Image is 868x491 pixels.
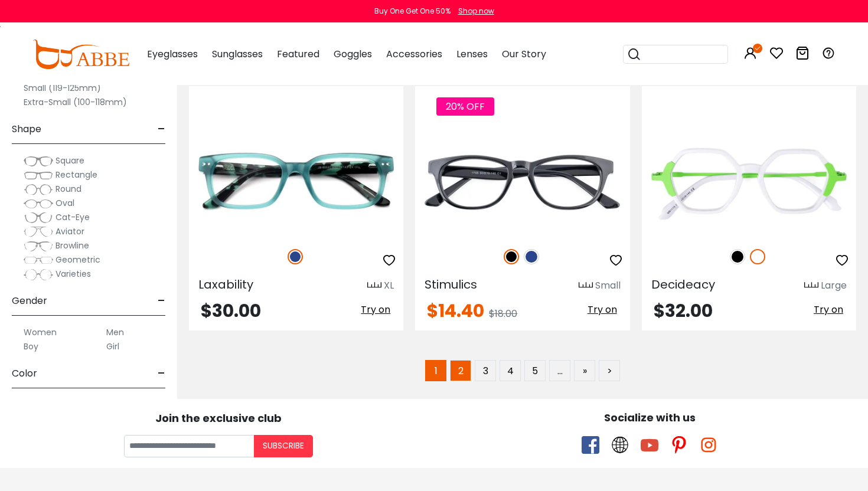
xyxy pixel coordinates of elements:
span: Accessories [386,47,442,61]
span: Square [56,155,84,166]
span: - [158,115,165,143]
img: Square.png [24,155,53,167]
span: Round [56,183,81,195]
span: $32.00 [654,298,713,323]
span: facebook [582,436,599,454]
span: $18.00 [489,307,517,320]
span: Decideacy [651,276,715,293]
span: pinterest [670,436,688,454]
button: Try on [584,302,621,317]
span: Try on [814,303,843,316]
img: size ruler [804,281,818,290]
span: Sunglasses [212,47,263,61]
span: Gender [12,287,47,315]
img: Blue [524,249,539,264]
a: > [599,360,620,381]
div: Shop now [458,6,494,17]
span: Goggles [334,47,372,61]
img: size ruler [367,281,381,290]
span: 1 [425,360,446,381]
span: Shape [12,115,41,143]
a: » [574,360,595,381]
img: Varieties.png [24,269,53,281]
span: - [158,287,165,315]
img: White [750,249,765,264]
button: Subscribe [254,435,313,457]
span: Our Story [502,47,546,61]
img: Black Stimulics - Acetate ,Universal Bridge Fit [415,129,629,236]
img: Blue [288,249,303,264]
span: twitter [611,436,629,454]
span: Color [12,359,37,388]
label: Extra-Small (100-118mm) [24,95,127,109]
span: Geometric [56,254,100,266]
img: White Decideacy - Acetate,Metal ,Universal Bridge Fit [642,129,856,236]
span: Eyeglasses [147,47,198,61]
label: Girl [106,339,119,353]
label: Men [106,325,124,339]
img: Rectangle.png [24,169,53,181]
span: Browline [56,240,89,251]
span: youtube [641,436,658,454]
span: Varieties [56,268,91,280]
img: Aviator.png [24,226,53,238]
span: Aviator [56,225,84,237]
input: Your email [124,435,254,457]
img: Blue Laxability - Acetate ,Universal Bridge Fit [189,129,403,236]
img: Black [504,249,519,264]
span: Try on [361,303,390,316]
button: Try on [357,302,394,317]
label: Boy [24,339,38,353]
div: Buy One Get One 50% [374,6,451,17]
label: Small (119-125mm) [24,81,101,95]
img: Oval.png [24,198,53,210]
a: 5 [524,360,546,381]
span: Rectangle [56,169,97,181]
span: … [549,360,570,381]
span: Stimulics [425,276,477,293]
img: Round.png [24,184,53,195]
a: Shop now [452,6,494,16]
span: $14.40 [427,298,484,323]
span: Laxability [198,276,253,293]
span: Try on [588,303,617,316]
div: Large [821,279,847,293]
div: XL [384,279,394,293]
span: Cat-Eye [56,211,90,223]
img: abbeglasses.com [32,40,129,69]
span: $30.00 [201,298,261,323]
span: instagram [700,436,717,454]
div: Socialize with us [440,410,859,425]
label: Women [24,325,57,339]
button: Try on [810,302,847,317]
div: Small [595,279,621,293]
a: 4 [500,360,521,381]
img: Black [730,249,745,264]
span: Oval [56,197,74,209]
div: Join the exclusive club [9,408,428,426]
img: Browline.png [24,240,53,252]
span: 20% OFF [436,97,494,116]
span: Lenses [456,47,488,61]
span: Featured [277,47,319,61]
img: Geometric.png [24,254,53,266]
span: - [158,359,165,388]
img: Cat-Eye.png [24,212,53,224]
a: 3 [475,360,496,381]
a: 2 [450,360,471,381]
img: size ruler [579,281,593,290]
